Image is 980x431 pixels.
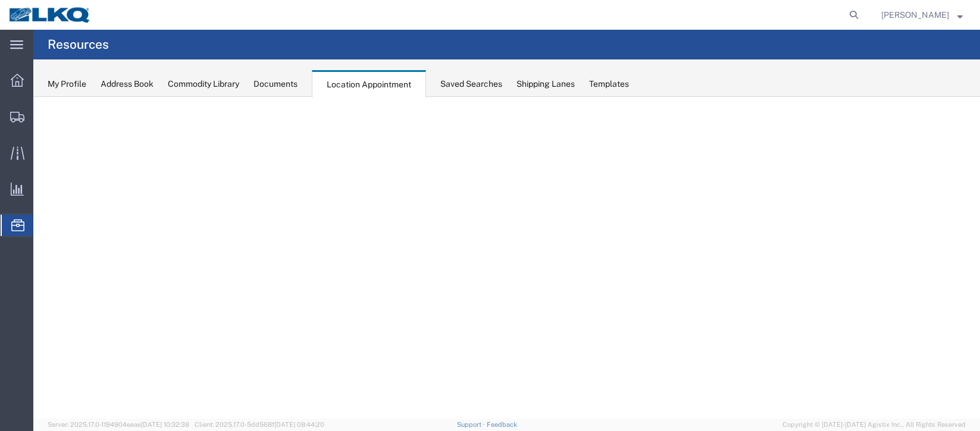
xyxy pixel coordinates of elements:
div: Saved Searches [440,78,502,90]
span: Client: 2025.17.0-5dd568f [195,421,324,428]
button: [PERSON_NAME] [881,8,963,22]
span: Server: 2025.17.0-1194904eeae [48,421,189,428]
h4: Resources [48,30,109,59]
span: Copyright © [DATE]-[DATE] Agistix Inc., All Rights Reserved [782,420,966,430]
div: Commodity Library [168,78,239,90]
div: My Profile [48,78,86,90]
div: Location Appointment [312,70,426,97]
div: Shipping Lanes [516,78,575,90]
div: Templates [589,78,629,90]
iframe: FS Legacy Container [33,97,980,419]
img: logo [8,6,92,24]
span: [DATE] 08:44:20 [274,421,324,428]
div: Address Book [101,78,154,90]
a: Support [457,421,487,428]
div: Documents [253,78,298,90]
a: Feedback [487,421,517,428]
span: [DATE] 10:32:38 [141,421,189,428]
span: Christopher Sanchez [881,8,949,21]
